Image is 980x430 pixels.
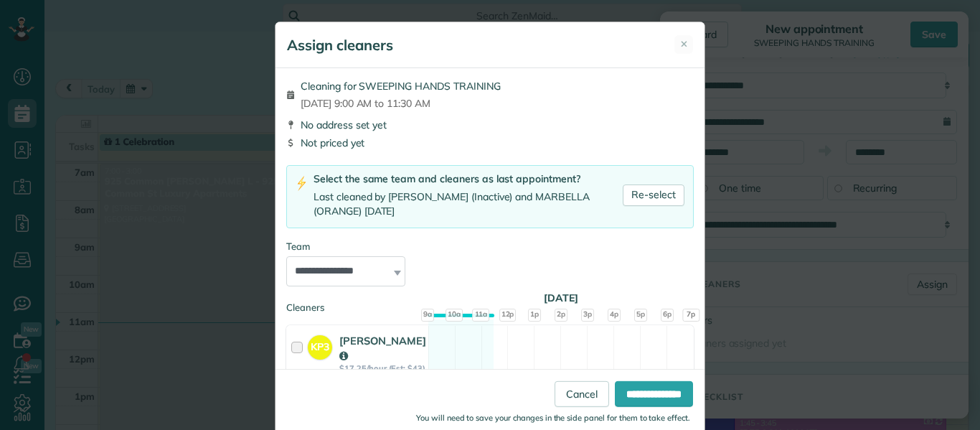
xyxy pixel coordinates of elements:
[286,240,694,253] div: Team
[301,96,501,111] span: [DATE] 9:00 AM to 11:30 AM
[286,118,694,132] div: No address set yet
[555,381,609,407] a: Cancel
[286,136,694,150] div: Not priced yet
[287,35,393,55] h5: Assign cleaners
[314,190,623,219] div: Last cleaned by [PERSON_NAME] (Inactive) and MARBELLA (ORANGE) [DATE]
[339,334,426,363] strong: [PERSON_NAME]
[339,363,426,373] strong: $17.25/hour (Est: $43)
[308,335,332,355] strong: KP3
[623,184,684,206] a: Re-select
[296,176,308,191] img: lightning-bolt-icon-94e5364df696ac2de96d3a42b8a9ff6ba979493684c50e6bbbcda72601fa0d29.png
[301,79,501,93] span: Cleaning for SWEEPING HANDS TRAINING
[314,172,623,187] div: Select the same team and cleaners as last appointment?
[416,413,690,423] small: You will need to save your changes in the side panel for them to take effect.
[680,37,688,51] span: ✕
[286,301,694,305] div: Cleaners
